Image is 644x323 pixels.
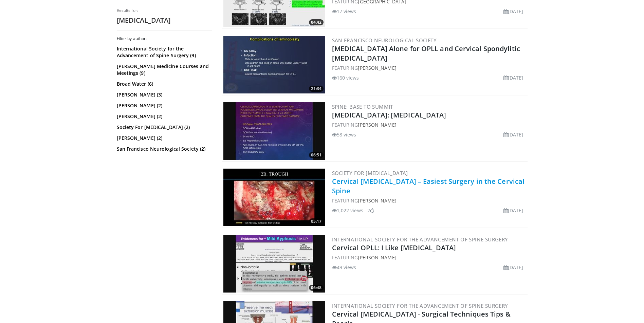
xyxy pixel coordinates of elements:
[358,65,396,71] a: [PERSON_NAME]
[117,124,210,131] a: Society For [MEDICAL_DATA] (2)
[332,103,393,110] a: Spine: Base to Summit
[223,102,325,160] img: 5748a2b3-bd48-4ade-ba0d-1c3c64f81248.300x170_q85_crop-smart_upscale.jpg
[332,254,526,261] div: FEATURING
[332,236,508,243] a: International Society for the Advancement of Spine Surgery
[117,135,210,142] a: [PERSON_NAME] (2)
[223,169,325,226] img: f2afa6dd-1662-4d27-976f-6fd3692ea058.300x170_q85_crop-smart_upscale.jpg
[223,36,325,93] a: 21:34
[332,121,526,128] div: FEATURING
[117,81,210,87] a: Broad Water (6)
[309,285,324,291] span: 06:48
[332,302,508,309] a: International Society for the Advancement of Spine Surgery
[117,91,210,98] a: [PERSON_NAME] (3)
[358,122,396,128] a: [PERSON_NAME]
[332,177,525,195] a: Cervical [MEDICAL_DATA] – Easiest Surgery in the Cervical Spine
[117,146,210,152] a: San Francisco Neurological Society (2)
[309,19,324,25] span: 04:42
[117,113,210,120] a: [PERSON_NAME] (2)
[332,264,356,271] li: 49 views
[117,16,212,25] h2: [MEDICAL_DATA]
[117,36,212,41] h3: Filter by author:
[332,37,437,44] a: San Francisco Neurological Society
[332,131,356,138] li: 58 views
[358,197,396,204] a: [PERSON_NAME]
[223,102,325,160] a: 06:51
[332,197,526,204] div: FEATURING
[309,86,324,92] span: 21:34
[332,64,526,71] div: FEATURING
[309,218,324,224] span: 05:17
[332,8,356,15] li: 17 views
[503,131,523,138] li: [DATE]
[223,36,325,93] img: 012de20b-51d7-4e26-aefb-5205d306bbaf.300x170_q85_crop-smart_upscale.jpg
[503,264,523,271] li: [DATE]
[332,207,363,214] li: 1,022 views
[503,8,523,15] li: [DATE]
[223,235,325,293] img: 56ff4a62-52ff-4b13-afa4-792483c6d274.300x170_q85_crop-smart_upscale.jpg
[332,110,446,120] a: [MEDICAL_DATA]: [MEDICAL_DATA]
[332,74,359,81] li: 160 views
[503,74,523,81] li: [DATE]
[117,63,210,77] a: [PERSON_NAME] Medicine Courses and Meetings (9)
[367,207,374,214] li: 2
[358,254,396,261] a: [PERSON_NAME]
[117,102,210,109] a: [PERSON_NAME] (2)
[117,8,212,13] p: Results for:
[309,152,324,158] span: 06:51
[223,169,325,226] a: 05:17
[223,235,325,293] a: 06:48
[503,207,523,214] li: [DATE]
[332,44,520,63] a: [MEDICAL_DATA] Alone for OPLL and Cervical Spondylitic [MEDICAL_DATA]
[332,170,408,176] a: Society for [MEDICAL_DATA]
[332,243,456,252] a: Cervical OPLL: I Like [MEDICAL_DATA]
[117,45,210,59] a: International Society for the Advancement of Spine Surgery (9)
